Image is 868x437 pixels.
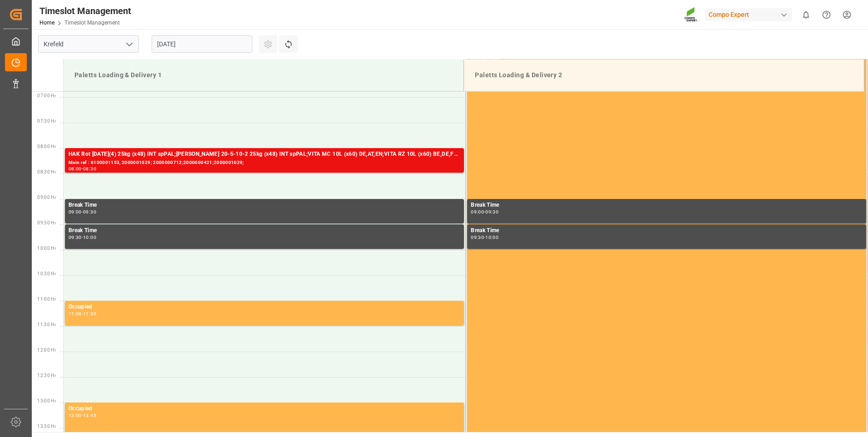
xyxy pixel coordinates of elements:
[69,312,82,316] div: 11:00
[83,413,96,417] div: 13:45
[471,67,857,84] div: Paletts Loading & Delivery 2
[83,210,96,214] div: 09:30
[485,235,498,239] div: 10:00
[69,413,82,417] div: 13:00
[37,398,56,403] span: 13:00 Hr
[471,235,484,239] div: 09:30
[122,37,136,51] button: open menu
[471,210,484,214] div: 09:00
[37,246,56,251] span: 10:00 Hr
[37,119,56,124] span: 07:30 Hr
[37,271,56,276] span: 10:30 Hr
[82,210,83,214] div: -
[37,297,56,302] span: 11:00 Hr
[152,35,252,53] input: DD.MM.YYYY
[69,159,460,167] div: Main ref : 6100001153, 2000001029; 2000000712;2000000421;2000001029;
[484,210,485,214] div: -
[37,169,56,174] span: 08:30 Hr
[485,210,498,214] div: 09:30
[37,220,56,225] span: 09:30 Hr
[83,235,96,239] div: 10:00
[82,235,83,239] div: -
[37,373,56,378] span: 12:30 Hr
[471,201,863,210] div: Break Time
[39,4,131,18] div: Timeslot Management
[69,235,82,239] div: 09:30
[37,322,56,327] span: 11:30 Hr
[69,404,460,413] div: Occupied
[69,167,82,171] div: 08:00
[82,413,83,417] div: -
[83,167,96,171] div: 08:30
[484,235,485,239] div: -
[69,150,460,159] div: HAK Rot [DATE](4) 25kg (x48) INT spPAL;[PERSON_NAME] 20-5-10-2 25kg (x48) INT spPAL;VITA MC 10L (...
[69,226,460,235] div: Break Time
[82,312,83,316] div: -
[82,167,83,171] div: -
[38,35,139,53] input: Type to search/select
[39,20,54,26] a: Home
[37,144,56,149] span: 08:00 Hr
[37,93,56,98] span: 07:00 Hr
[83,312,96,316] div: 11:30
[37,348,56,353] span: 12:00 Hr
[471,226,863,235] div: Break Time
[37,195,56,200] span: 09:00 Hr
[69,303,460,312] div: Occupied
[69,201,460,210] div: Break Time
[69,210,82,214] div: 09:00
[37,424,56,429] span: 13:30 Hr
[71,67,456,84] div: Paletts Loading & Delivery 1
